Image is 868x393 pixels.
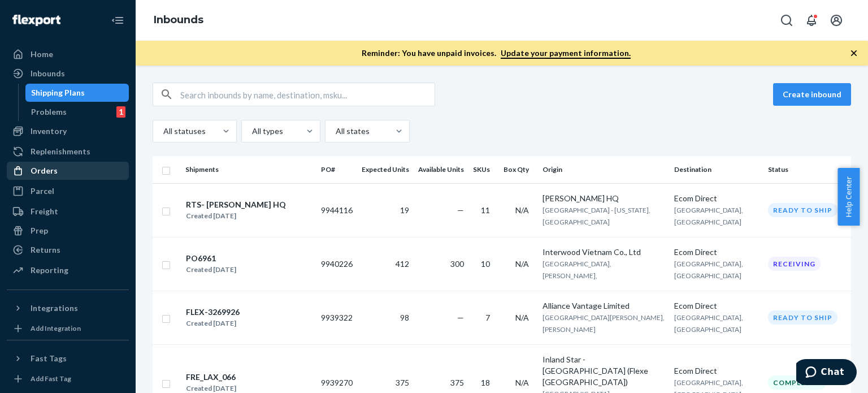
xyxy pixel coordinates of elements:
a: Add Integration [7,322,129,335]
img: Flexport logo [12,15,60,26]
input: All statuses [162,126,163,137]
td: 9944116 [316,183,357,237]
div: FRE_LAX_066 [186,372,236,383]
div: Inventory [31,126,67,137]
th: Shipments [181,156,316,183]
a: Add Fast Tag [7,372,129,386]
div: Add Integration [31,323,81,333]
div: Ecom Direct [674,300,759,312]
div: RTS- [PERSON_NAME] HQ [186,199,286,210]
div: Home [31,49,53,60]
th: PO# [316,156,357,183]
span: 18 [481,378,490,387]
th: Expected Units [357,156,414,183]
div: Fast Tags [31,353,67,364]
a: Freight [7,202,129,221]
div: Created [DATE] [186,318,240,329]
td: 9939322 [316,291,357,344]
div: Created [DATE] [186,210,286,222]
ol: breadcrumbs [145,4,212,37]
span: 98 [400,313,409,322]
span: [GEOGRAPHIC_DATA][PERSON_NAME], [PERSON_NAME] [542,313,665,334]
span: 11 [481,205,490,215]
a: Reporting [7,261,129,279]
div: Receiving [768,257,821,271]
a: Inbounds [154,14,203,26]
div: Integrations [31,303,78,314]
span: [GEOGRAPHIC_DATA] - [US_STATE], [GEOGRAPHIC_DATA] [542,206,650,226]
input: Search inbounds by name, destination, msku... [180,83,435,106]
div: Ready to ship [768,203,837,217]
span: — [457,313,464,322]
button: Open notifications [800,9,823,32]
div: Inland Star - [GEOGRAPHIC_DATA] (Flexe [GEOGRAPHIC_DATA]) [542,354,665,388]
a: Returns [7,241,129,259]
div: FLEX-3269926 [186,306,240,318]
button: Fast Tags [7,349,129,368]
th: Available Units [414,156,468,183]
div: Created [DATE] [186,264,236,275]
div: Shipping Plans [31,87,85,98]
a: Orders [7,162,129,180]
th: SKUs [468,156,499,183]
input: All states [335,126,336,137]
div: Completed [768,375,826,390]
button: Create inbound [773,83,851,106]
div: Returns [31,244,60,256]
div: 1 [116,106,125,118]
th: Status [763,156,851,183]
input: All types [251,126,252,137]
div: Orders [31,165,58,176]
a: Problems1 [25,103,129,121]
div: Ecom Direct [674,365,759,377]
div: Add Fast Tag [31,374,71,383]
a: Shipping Plans [25,84,129,102]
a: Inbounds [7,64,129,83]
div: Replenishments [31,146,90,157]
span: 412 [396,259,409,269]
button: Open Search Box [775,9,798,32]
div: Alliance Vantage Limited [542,300,665,312]
div: Prep [31,225,48,236]
div: Parcel [31,185,54,197]
span: N/A [515,313,529,322]
div: Problems [31,106,67,118]
div: Ecom Direct [674,193,759,204]
div: [PERSON_NAME] HQ [542,193,665,204]
span: 375 [396,378,409,387]
div: Ecom Direct [674,247,759,258]
span: N/A [515,205,529,215]
span: 375 [450,378,464,387]
button: Close Navigation [106,9,129,32]
a: Replenishments [7,142,129,161]
div: Interwood Vietnam Co., Ltd [542,247,665,258]
span: [GEOGRAPHIC_DATA], [GEOGRAPHIC_DATA] [674,260,743,280]
button: Open account menu [825,9,848,32]
div: PO6961 [186,253,236,264]
th: Origin [538,156,670,183]
iframe: Opens a widget where you can chat to one of our agents [796,359,857,387]
div: Reporting [31,265,68,276]
div: Inbounds [31,68,65,79]
button: Help Center [837,168,860,226]
span: 10 [481,259,490,269]
p: Reminder: You have unpaid invoices. [362,47,631,59]
span: [GEOGRAPHIC_DATA], [PERSON_NAME], [542,260,611,280]
div: Freight [31,206,58,217]
span: N/A [515,378,529,387]
div: Ready to ship [768,310,837,325]
span: — [457,205,464,215]
button: Integrations [7,299,129,317]
span: [GEOGRAPHIC_DATA], [GEOGRAPHIC_DATA] [674,206,743,226]
th: Destination [670,156,763,183]
span: 19 [400,205,409,215]
span: 300 [450,259,464,269]
span: N/A [515,259,529,269]
td: 9940226 [316,237,357,291]
a: Parcel [7,182,129,200]
span: 7 [485,313,490,322]
a: Prep [7,222,129,240]
a: Home [7,45,129,63]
